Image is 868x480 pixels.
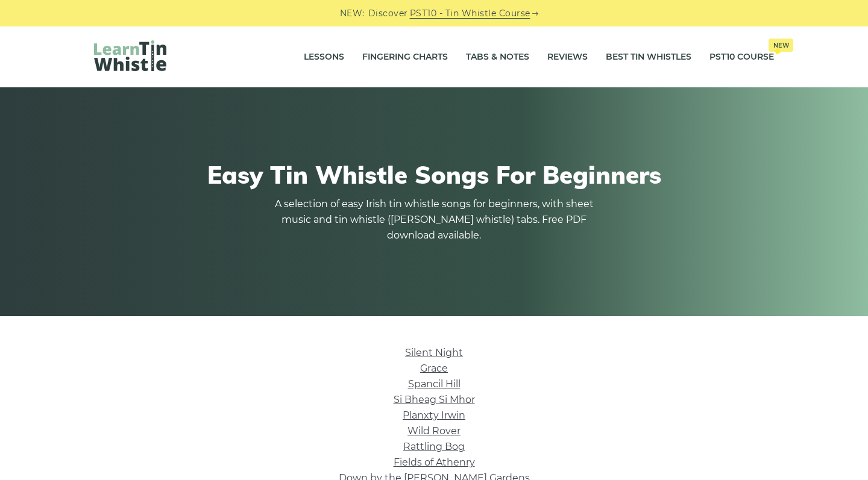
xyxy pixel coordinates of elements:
a: Reviews [547,42,588,72]
a: Planxty Irwin [403,410,465,421]
p: A selection of easy Irish tin whistle songs for beginners, with sheet music and tin whistle ([PER... [271,196,597,243]
a: Fields of Athenry [394,457,475,468]
a: Grace [420,363,448,374]
h1: Easy Tin Whistle Songs For Beginners [94,160,774,189]
img: LearnTinWhistle.com [94,40,166,71]
a: PST10 CourseNew [709,42,774,72]
a: Tabs & Notes [466,42,529,72]
a: Wild Rover [407,425,461,437]
a: Silent Night [405,347,463,358]
a: Si­ Bheag Si­ Mhor [394,394,475,405]
a: Rattling Bog [403,441,465,452]
a: Best Tin Whistles [606,42,691,72]
a: Fingering Charts [362,42,448,72]
a: Lessons [304,42,344,72]
span: New [769,39,793,52]
a: Spancil Hill [408,378,461,390]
